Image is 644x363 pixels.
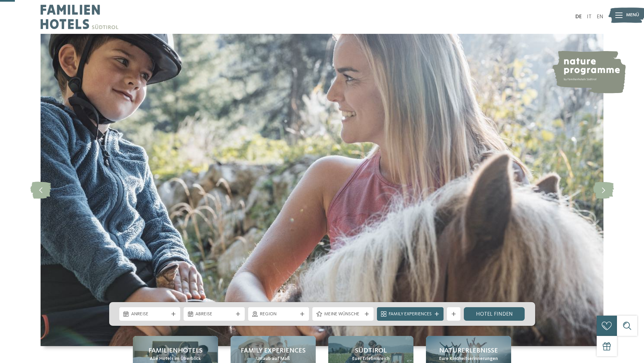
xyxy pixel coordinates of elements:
[41,34,603,346] img: Familienhotels Südtirol: The happy family places
[260,311,297,318] span: Region
[150,356,201,362] span: Alle Hotels im Überblick
[626,12,639,19] span: Menü
[389,311,432,318] span: Family Experiences
[241,346,306,356] span: Family Experiences
[439,356,498,362] span: Eure Kindheitserinnerungen
[355,346,387,356] span: Südtirol
[324,311,362,318] span: Meine Wünsche
[195,311,233,318] span: Abreise
[148,346,202,356] span: Familienhotels
[597,14,603,20] a: EN
[464,307,525,321] a: Hotel finden
[587,14,592,20] a: IT
[131,311,169,318] span: Anreise
[439,346,498,356] span: Naturerlebnisse
[575,14,582,20] a: DE
[256,356,290,362] span: Urlaub auf Maß
[551,51,626,93] img: nature programme by Familienhotels Südtirol
[352,356,390,362] span: Euer Erlebnisreich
